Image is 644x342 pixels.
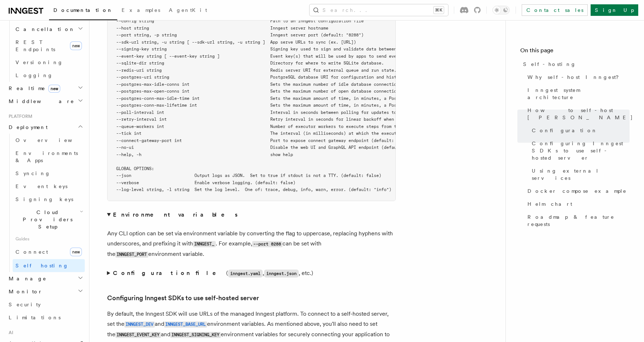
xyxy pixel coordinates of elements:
code: INNGEST_SIGNING_KEY [170,332,221,338]
a: Sign Up [591,4,638,16]
span: --host string Inngest server hostname [116,26,328,31]
a: Security [6,298,85,311]
a: Using external services [529,164,630,185]
code: --port 8288 [252,241,282,247]
span: Why self-host Inngest? [527,74,624,81]
span: Roadmap & feature requests [527,213,630,228]
span: --no-ui Disable the web UI and GraphQL API endpoint (default: false) [116,145,422,150]
strong: Configuration file [113,270,226,276]
span: Cancellation [13,26,75,33]
a: Examples [117,2,165,19]
div: Deployment [6,134,85,272]
a: Environments & Apps [13,147,85,167]
span: Syncing [16,170,51,176]
button: Middleware [6,95,85,108]
a: INNGEST_DEV [124,320,155,327]
button: Cloud Providers Setup [13,206,85,233]
span: --retry-interval int Retry interval in seconds for linear backoff when retrying functions - must ... [116,117,528,122]
code: INNGEST_ [193,241,216,247]
span: --event-key string [ --event-key string ] Event key(s) that will be used by apps to send events t... [116,54,442,59]
code: inngest.json [264,270,299,277]
button: Cancellation [13,23,85,36]
a: Documentation [49,2,117,20]
a: Helm chart [525,197,630,210]
a: Docker compose example [525,185,630,197]
span: Self-hosting [523,61,576,68]
code: inngest.yaml [228,270,263,277]
span: Guides [13,233,85,245]
a: Configuration [529,124,630,137]
a: Why self-host Inngest? [525,71,630,84]
span: Examples [122,7,160,13]
button: Toggle dark mode [492,6,510,14]
span: Docker compose example [527,187,627,195]
a: How to self-host [PERSON_NAME] [525,104,630,124]
span: AgentKit [169,7,207,13]
span: --postgres-max-open-conns int Sets the maximum number of open database connections allowed in the... [116,89,548,94]
strong: Environment variables [113,211,239,218]
span: Cloud Providers Setup [13,209,80,230]
span: --sdk-url string, -u string [ --sdk-url string, -u string ] App serve URLs to sync (ex. [URL]) [116,40,356,45]
code: INNGEST_EVENT_KEY [115,332,161,338]
span: Environments & Apps [16,150,78,163]
code: INNGEST_DEV [124,321,155,328]
a: Logging [13,69,85,82]
span: --config string Path to an Inngest configuration file [116,18,364,23]
span: --postgres-max-idle-conns int Sets the maximum number of idle database connections in the Postgre... [116,82,525,87]
span: How to self-host [PERSON_NAME] [527,107,633,121]
a: Signing keys [13,193,85,206]
span: --redis-uri string Redis server URI for external queue and run state. Defaults to self-contained,... [116,68,606,73]
span: --log-level string, -l string Set the log level. One of: trace, debug, info, warn, error. (defaul... [116,187,391,192]
span: AI [6,330,13,336]
span: GLOBAL OPTIONS: [116,166,154,171]
span: Event keys [16,183,67,189]
a: Configuring Inngest SDKs to use self-hosted server [107,293,259,303]
a: Inngest system architecture [525,84,630,104]
span: --port string, -p string Inngest server port (default: "8288") [116,32,364,37]
button: Deployment [6,121,85,134]
a: REST Endpointsnew [13,36,85,56]
a: Self-hosting [520,58,630,71]
span: Using external services [532,167,630,182]
span: new [70,41,82,50]
span: Configuration [532,127,597,134]
span: new [48,85,60,93]
span: --verbose Enable verbose logging. (default: false) [116,180,295,185]
span: Logging [16,72,53,78]
span: --postgres-uri string PostgreSQL database URI for configuration and history persistence. Defaults... [116,75,510,80]
span: Self hosting [16,263,69,268]
a: Versioning [13,56,85,69]
a: Contact sales [522,4,588,16]
span: Manage [6,275,47,282]
a: Roadmap & feature requests [525,210,630,231]
a: Event keys [13,180,85,193]
span: Helm chart [527,200,572,208]
span: --poll-interval int Interval in seconds between polling for updates to apps (default: 0) [116,110,442,115]
span: Security [9,302,41,307]
a: Overview [13,134,85,147]
span: REST Endpoints [16,39,55,52]
a: Self hosting [13,259,85,272]
span: Overview [16,137,90,143]
span: --tick int The interval (in milliseconds) at which the executor polls the queue (default: 150) [116,131,480,136]
a: AgentKit [165,2,211,19]
a: INNGEST_BASE_URL [164,320,207,327]
span: --help, -h show help [116,152,293,157]
span: Documentation [53,7,113,13]
a: Syncing [13,167,85,180]
span: Platform [6,114,32,119]
span: Realtime [6,85,60,92]
button: Manage [6,272,85,285]
span: --json Output logs as JSON. Set to true if stdout is not a TTY. (default: false) [116,173,381,178]
span: Deployment [6,124,48,131]
span: --connect-gateway-port int Port to expose connect gateway endpoint (default: 8289) [116,138,409,143]
code: INNGEST_PORT [115,252,148,258]
code: INNGEST_BASE_URL [164,321,207,328]
a: Configuring Inngest SDKs to use self-hosted server [529,137,630,164]
p: Any CLI option can be set via environment variable by converting the flag to uppercase, replacing... [107,228,396,259]
span: --sqlite-dir string Directory for where to write SQLite database. [116,61,384,66]
summary: Configuration file(inngest.yaml,inngest.json, etc.) [107,268,396,279]
button: Monitor [6,285,85,298]
summary: Environment variables [107,210,396,220]
span: Versioning [16,59,63,65]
